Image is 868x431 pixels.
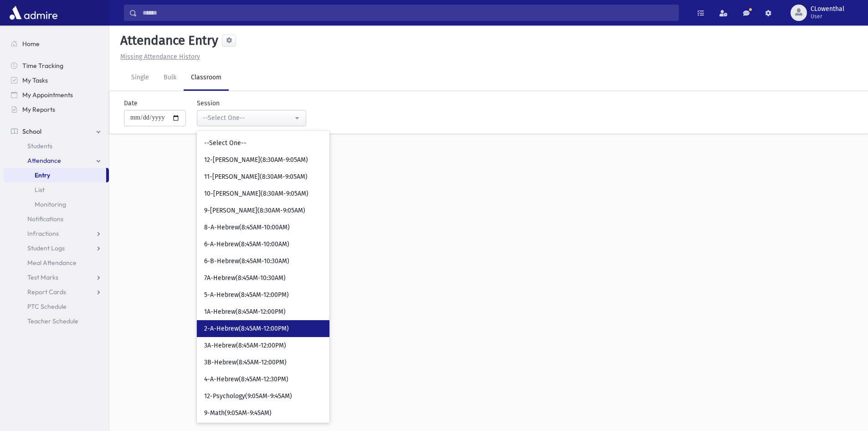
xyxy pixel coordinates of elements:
span: List [35,186,45,194]
a: Time Tracking [4,58,109,73]
a: Single [124,65,156,91]
span: 3A-Hebrew(8:45AM-12:00PM) [204,341,286,350]
span: Entry [35,171,50,179]
span: Infractions [27,229,59,238]
label: Session [197,99,220,108]
span: 10-[PERSON_NAME](8:30AM-9:05AM) [204,189,308,198]
button: --Select One-- [197,110,306,126]
span: 5-A-Hebrew(8:45AM-12:00PM) [204,291,289,300]
span: --Select One-- [204,139,247,148]
span: Attendance [27,156,61,165]
span: PTC Schedule [27,302,67,311]
span: 1A-Hebrew(8:45AM-12:00PM) [204,307,286,317]
a: Attendance [4,153,109,168]
span: User [811,13,844,20]
span: School [22,127,41,135]
a: Test Marks [4,270,109,285]
div: --Select One-- [203,113,293,123]
a: Notifications [4,212,109,226]
a: Meal Attendance [4,255,109,270]
u: Missing Attendance History [120,53,200,61]
span: Students [27,142,52,150]
span: 6-B-Hebrew(8:45AM-10:30AM) [204,257,289,266]
span: Notifications [27,215,63,223]
span: Home [22,40,40,48]
span: Teacher Schedule [27,317,78,325]
span: 8-A-Hebrew(8:45AM-10:00AM) [204,223,290,232]
span: My Appointments [22,91,73,99]
a: Entry [4,168,106,182]
a: Report Cards [4,285,109,299]
span: 4-A-Hebrew(8:45AM-12:30PM) [204,375,288,384]
h5: Attendance Entry [117,33,218,48]
span: 3B-Hebrew(8:45AM-12:00PM) [204,358,287,367]
span: Meal Attendance [27,259,77,267]
span: CLowenthal [811,5,844,13]
span: 6-A-Hebrew(8:45AM-10:00AM) [204,240,289,249]
span: 12-Psychology(9:05AM-9:45AM) [204,392,292,401]
a: Monitoring [4,197,109,212]
span: 9-[PERSON_NAME](8:30AM-9:05AM) [204,206,305,215]
span: 2-A-Hebrew(8:45AM-12:00PM) [204,324,289,333]
a: Teacher Schedule [4,314,109,328]
span: My Reports [22,105,55,114]
input: Search [137,5,678,21]
span: Test Marks [27,273,58,281]
a: Home [4,36,109,51]
span: Student Logs [27,244,65,252]
span: 12-[PERSON_NAME](8:30AM-9:05AM) [204,156,308,165]
span: 9-Math(9:05AM-9:45AM) [204,409,272,418]
a: List [4,182,109,197]
a: My Tasks [4,73,109,88]
a: My Appointments [4,88,109,102]
a: Classroom [184,65,229,91]
span: 11-[PERSON_NAME](8:30AM-9:05AM) [204,172,308,182]
a: Student Logs [4,241,109,255]
a: School [4,124,109,139]
span: My Tasks [22,76,48,84]
span: Report Cards [27,288,66,296]
a: Infractions [4,226,109,241]
span: Monitoring [35,200,66,208]
a: Students [4,139,109,153]
span: 7A-Hebrew(8:45AM-10:30AM) [204,274,286,283]
span: Time Tracking [22,62,63,70]
img: AdmirePro [7,4,60,22]
a: PTC Schedule [4,299,109,314]
a: Bulk [156,65,184,91]
a: My Reports [4,102,109,117]
a: Missing Attendance History [117,53,200,61]
label: Date [124,99,138,108]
